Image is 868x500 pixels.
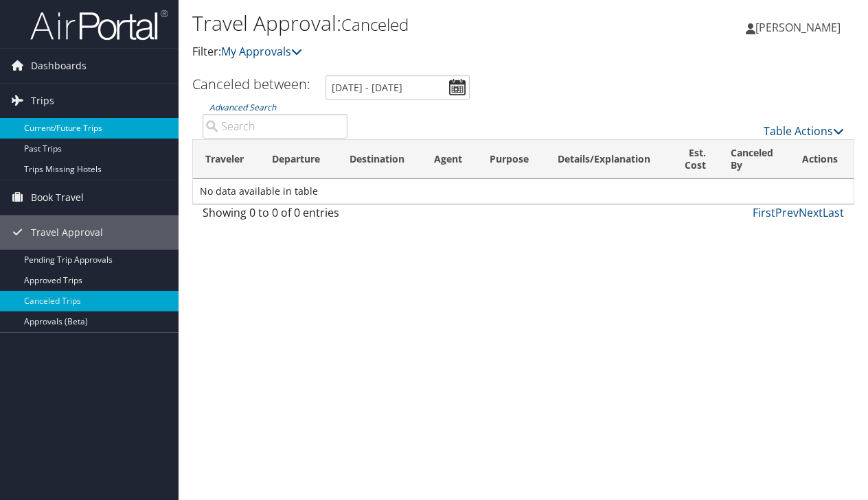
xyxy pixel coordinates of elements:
span: Book Travel [31,180,84,215]
div: Showing 0 to 0 of 0 entries [203,204,347,228]
a: My Approvals [221,44,302,59]
th: Est. Cost: activate to sort column ascending [670,140,718,179]
h3: Canceled between: [192,75,310,93]
th: Destination: activate to sort column ascending [337,140,422,179]
span: [PERSON_NAME] [755,20,841,35]
span: Travel Approval [31,215,103,250]
td: No data available in table [193,179,854,204]
input: Advanced Search [203,114,347,139]
span: Dashboards [31,49,87,83]
h1: Travel Approval: [192,9,634,38]
th: Departure: activate to sort column ascending [260,140,336,179]
a: Last [823,205,844,220]
a: Next [799,205,823,220]
th: Actions [790,140,854,179]
a: First [753,205,775,220]
a: [PERSON_NAME] [746,7,854,48]
th: Traveler: activate to sort column ascending [193,140,260,179]
p: Filter: [192,43,634,61]
span: Trips [31,84,54,118]
a: Advanced Search [209,102,276,113]
a: Table Actions [764,123,844,139]
th: Canceled By: activate to sort column ascending [718,140,790,179]
small: Canceled [341,13,409,36]
img: airportal-logo.png [30,9,168,41]
a: Prev [775,205,799,220]
input: [DATE] - [DATE] [325,75,470,100]
th: Agent [422,140,478,179]
th: Details/Explanation [545,140,670,179]
th: Purpose [477,140,545,179]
